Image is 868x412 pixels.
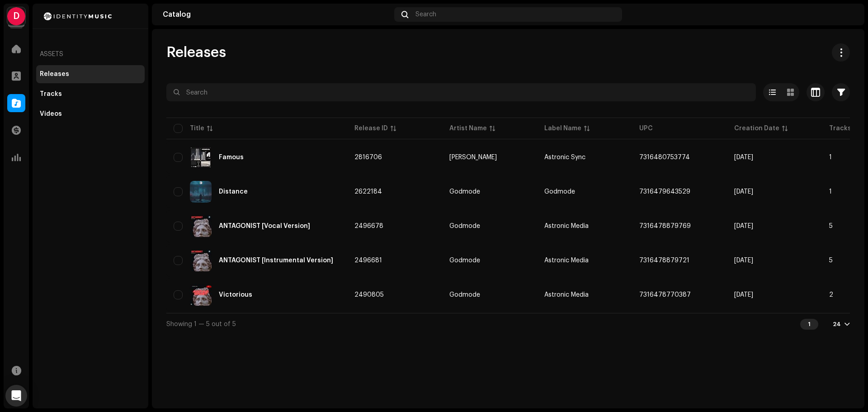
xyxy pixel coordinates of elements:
[219,223,310,229] div: ANTAGONIST [Vocal Version]
[449,292,480,298] div: Godmode
[354,154,382,161] span: 2816706
[734,124,779,133] div: Creation Date
[166,43,226,62] span: Releases
[415,11,436,18] span: Search
[40,71,69,78] div: Releases
[354,257,382,264] span: 2496681
[36,85,145,103] re-m-nav-item: Tracks
[639,189,690,195] span: 7316479643529
[219,154,244,161] div: Famous
[36,105,145,123] re-m-nav-item: Videos
[449,189,530,195] span: Godmode
[544,124,581,133] div: Label Name
[354,124,388,133] div: Release ID
[449,124,487,133] div: Artist Name
[544,292,589,298] span: Astronic Media
[163,11,391,18] div: Catalog
[5,385,27,407] div: Open Intercom Messenger
[190,284,212,306] img: 141a11f3-8ebe-4b7c-a14c-acc10ff95a3d
[219,257,333,264] div: ANTAGONIST [Instrumental Version]
[449,223,530,229] span: Godmode
[839,7,854,22] img: 4349b916-e90a-45b0-994f-47ef04b9dcb4
[190,250,212,271] img: 375deed8-d0ec-49c5-a338-cefdb868d1d6
[544,189,575,195] span: Godmode
[734,257,753,264] span: Sep 23, 2024
[354,189,382,195] span: 2622184
[639,223,691,229] span: 7316478879769
[449,154,497,161] div: [PERSON_NAME]
[7,7,25,25] div: D
[449,154,530,161] span: Benni Hunnit
[639,292,691,298] span: 7316478770387
[449,257,530,264] span: Godmode
[449,189,480,195] div: Godmode
[190,215,212,237] img: 9cd184f6-6ba8-40a4-aba5-d740ff63e996
[734,154,753,161] span: May 25, 2025
[219,189,248,195] div: Distance
[734,292,753,298] span: Sep 17, 2024
[800,319,818,330] div: 1
[449,223,480,229] div: Godmode
[639,154,690,161] span: 7316480753774
[190,181,212,203] img: f023a21e-67f6-4e62-9a24-1b7f71a787c1
[40,90,62,98] div: Tracks
[639,257,689,264] span: 7316478879721
[449,257,480,264] div: Godmode
[544,257,589,264] span: Astronic Media
[36,43,145,65] re-a-nav-header: Assets
[354,223,383,229] span: 2496678
[734,223,753,229] span: Sep 23, 2024
[166,83,756,101] input: Search
[190,124,204,133] div: Title
[449,292,530,298] span: Godmode
[354,292,384,298] span: 2490805
[36,65,145,83] re-m-nav-item: Releases
[166,321,236,327] span: Showing 1 — 5 out of 5
[544,154,585,161] span: Astronic Sync
[734,189,753,195] span: Jan 16, 2025
[219,292,252,298] div: Victorious
[833,321,841,328] div: 24
[190,147,212,168] img: 4599c1a8-837c-4d4a-9d0e-4f78b8fb2476
[40,110,62,118] div: Videos
[544,223,589,229] span: Astronic Media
